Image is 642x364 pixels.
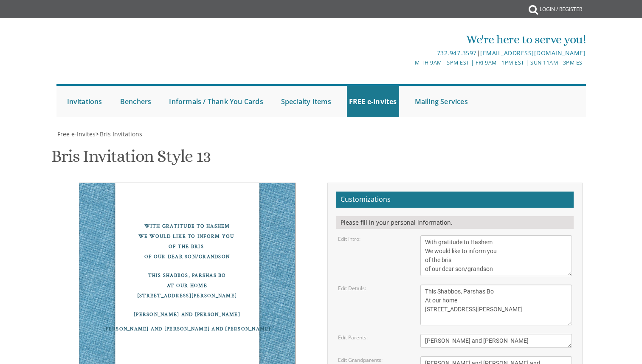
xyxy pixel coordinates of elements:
a: Benchers [118,86,154,117]
textarea: This Shabbos, Parshas Bo At our home [STREET_ADDRESS][PERSON_NAME] [420,285,572,325]
a: FREE e-Invites [347,86,399,117]
a: Bris Invitations [99,130,142,138]
div: [PERSON_NAME] and [PERSON_NAME] and [PERSON_NAME] [96,324,278,334]
div: Please fill in your personal information. [336,216,574,229]
span: Bris Invitations [100,130,142,138]
label: Edit Intro: [338,235,360,243]
div: We're here to serve you! [233,31,586,48]
textarea: With gratitude to Hashem We would like to inform you of the bris of our dear son/grandson [420,235,572,276]
a: [EMAIL_ADDRESS][DOMAIN_NAME] [480,49,586,57]
a: Specialty Items [279,86,333,117]
label: Edit Parents: [338,334,368,341]
label: Edit Details: [338,285,366,292]
a: Free e-Invites [56,130,96,138]
a: 732.947.3597 [437,49,477,57]
label: Edit Grandparents: [338,356,383,364]
span: > [96,130,142,138]
a: Mailing Services [413,86,470,117]
a: Invitations [65,86,104,117]
div: M-Th 9am - 5pm EST | Fri 9am - 1pm EST | Sun 11am - 3pm EST [233,58,586,67]
textarea: [PERSON_NAME] and [PERSON_NAME] [420,334,572,348]
div: [PERSON_NAME] and [PERSON_NAME] [96,310,278,320]
h1: Bris Invitation Style 13 [51,147,210,172]
div: With gratitude to Hashem We would like to inform you of the bris of our dear son/grandson [96,221,278,262]
h2: Customizations [336,192,574,208]
div: | [233,48,586,58]
span: Free e-Invites [57,130,96,138]
div: This Shabbos, Parshas Bo At our home [STREET_ADDRESS][PERSON_NAME] [96,271,278,301]
a: Informals / Thank You Cards [167,86,265,117]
